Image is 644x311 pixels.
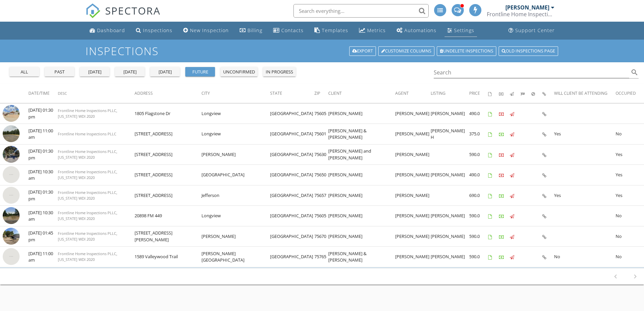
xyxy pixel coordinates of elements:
[395,165,431,185] td: [PERSON_NAME]
[201,124,270,145] td: Longview
[469,144,488,165] td: 590.0
[45,67,74,76] button: past
[135,124,201,145] td: [STREET_ADDRESS]
[395,144,431,165] td: [PERSON_NAME]
[510,84,521,103] th: Published: Not sorted.
[270,144,314,165] td: [GEOGRAPHIC_DATA]
[554,90,607,96] span: Will client be attending
[531,84,542,103] th: Canceled: Not sorted.
[135,84,201,103] th: Address: Not sorted.
[266,69,293,75] div: in progress
[270,247,314,267] td: [GEOGRAPHIC_DATA]
[314,90,320,96] span: Zip
[58,149,117,160] span: Frontline Home Inspections PLLC, [US_STATE] WDI 2020
[431,165,469,185] td: [PERSON_NAME]
[322,27,348,34] div: Templates
[431,103,469,124] td: [PERSON_NAME]
[263,67,296,76] button: in progress
[97,27,125,34] div: Dashboard
[28,226,58,247] td: [DATE] 01:45 pm
[554,247,616,267] td: No
[328,144,395,165] td: [PERSON_NAME] and [PERSON_NAME]
[328,103,395,124] td: [PERSON_NAME]
[82,69,107,75] div: [DATE]
[58,84,135,103] th: Desc: Not sorted.
[58,251,117,262] span: Frontline Home Inspections PLLC, [US_STATE] WDI 2020
[505,4,549,11] div: [PERSON_NAME]
[499,46,558,56] a: Old inspections page
[328,124,395,145] td: [PERSON_NAME] & [PERSON_NAME]
[616,165,644,185] td: Yes
[135,165,201,185] td: [STREET_ADDRESS]
[499,84,510,103] th: Paid: Not sorted.
[328,90,342,96] span: Client
[237,24,265,37] a: Billing
[469,185,488,206] td: 690.0
[150,67,180,76] button: [DATE]
[356,24,388,37] a: Metrics
[58,210,117,221] span: Frontline Home Inspections PLLC, [US_STATE] WDI 2020
[270,206,314,226] td: [GEOGRAPHIC_DATA]
[395,206,431,226] td: [PERSON_NAME]
[554,185,616,206] td: Yes
[80,67,110,76] button: [DATE]
[270,84,314,103] th: State: Not sorted.
[270,226,314,247] td: [GEOGRAPHIC_DATA]
[616,84,644,103] th: Occupied: Not sorted.
[437,46,496,56] a: Undelete inspections
[328,84,395,103] th: Client: Not sorted.
[469,206,488,226] td: 590.0
[431,124,469,145] td: [PERSON_NAME] H
[58,91,67,96] span: Desc
[469,226,488,247] td: 590.0
[314,247,328,267] td: 75765
[190,27,229,34] div: New Inspection
[367,27,386,34] div: Metrics
[616,144,644,165] td: Yes
[469,103,488,124] td: 490.0
[220,67,258,76] button: unconfirmed
[58,108,117,119] span: Frontline Home Inspections PLLC, [US_STATE] WDI 2020
[434,67,629,78] input: Search
[201,90,210,96] span: City
[349,46,376,56] a: Export
[314,206,328,226] td: 75605
[135,90,153,96] span: Address
[135,226,201,247] td: [STREET_ADDRESS][PERSON_NAME]
[58,190,117,201] span: Frontline Home Inspections PLLC, [US_STATE] WDI 2020
[469,90,480,96] span: Price
[105,3,161,18] span: SPECTORA
[135,206,201,226] td: 20898 FM 449
[135,144,201,165] td: [STREET_ADDRESS]
[328,165,395,185] td: [PERSON_NAME]
[431,90,446,96] span: Listing
[133,24,175,37] a: Inspections
[506,24,557,37] a: Support Center
[47,69,72,75] div: past
[314,226,328,247] td: 75670
[395,185,431,206] td: [PERSON_NAME]
[185,67,215,76] button: future
[118,69,142,75] div: [DATE]
[201,103,270,124] td: Longview
[201,165,270,185] td: [GEOGRAPHIC_DATA]
[3,248,20,265] img: streetview
[378,46,434,56] a: Customize Columns
[314,103,328,124] td: 75605
[314,144,328,165] td: 75630
[616,226,644,247] td: No
[616,247,644,267] td: No
[201,185,270,206] td: Jefferson
[395,90,409,96] span: Agent
[431,206,469,226] td: [PERSON_NAME]
[487,11,554,18] div: Frontline Home Inspections
[395,247,431,267] td: [PERSON_NAME]
[87,24,128,37] a: Dashboard
[3,105,20,122] img: streetview
[554,84,616,103] th: Will client be attending: Not sorted.
[28,103,58,124] td: [DATE] 01:30 pm
[616,185,644,206] td: Yes
[521,84,531,103] th: Submitted: Not sorted.
[431,226,469,247] td: [PERSON_NAME]
[488,84,499,103] th: Agreements signed: Not sorted.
